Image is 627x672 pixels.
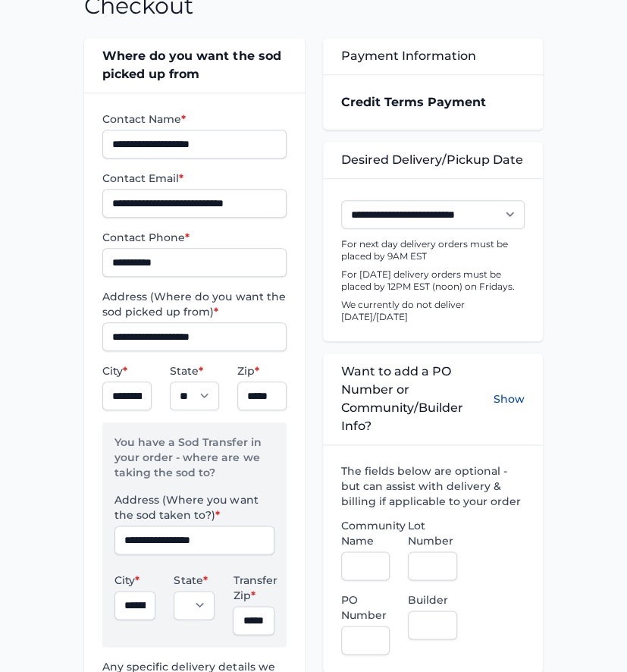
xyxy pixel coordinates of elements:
[494,363,525,435] button: Show
[114,492,274,523] label: Address (Where you want the sod taken to?)
[341,95,486,109] strong: Credit Terms Payment
[84,38,304,93] div: Where do you want the sod picked up from
[237,363,287,378] label: Zip
[341,299,525,323] p: We currently do not deliver [DATE]/[DATE]
[102,363,152,378] label: City
[341,463,525,509] label: The fields below are optional - but can assist with delivery & billing if applicable to your order
[341,518,390,548] label: Community Name
[341,592,390,623] label: PO Number
[170,363,219,378] label: State
[341,363,494,435] span: Want to add a PO Number or Community/Builder Info?
[102,111,286,127] label: Contact Name
[174,573,215,588] label: State
[102,289,286,319] label: Address (Where do you want the sod picked up from)
[408,592,457,608] label: Builder
[323,38,543,74] div: Payment Information
[114,573,155,588] label: City
[114,435,274,492] p: You have a Sod Transfer in your order - where are we taking the sod to?
[102,171,286,186] label: Contact Email
[323,142,543,178] div: Desired Delivery/Pickup Date
[102,230,286,245] label: Contact Phone
[341,268,525,293] p: For [DATE] delivery orders must be placed by 12PM EST (noon) on Fridays.
[233,573,274,603] label: Transfer Zip
[341,238,525,262] p: For next day delivery orders must be placed by 9AM EST
[408,518,457,548] label: Lot Number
